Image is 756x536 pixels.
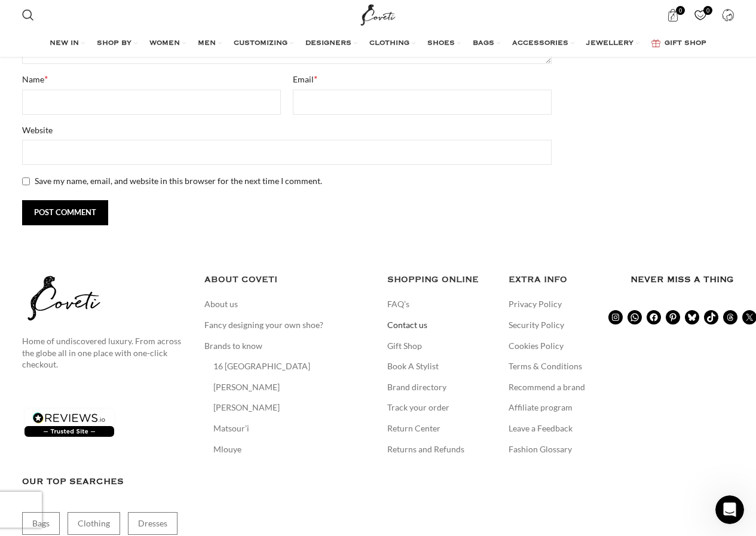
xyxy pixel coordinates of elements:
[35,176,322,186] label: Save my name, email, and website in this browser for the next time I comment.
[387,360,440,372] a: Book A Stylist
[509,319,565,331] a: Security Policy
[234,32,293,56] a: CUSTOMIZING
[387,443,466,455] a: Returns and Refunds
[715,495,744,524] iframe: Intercom live chat
[213,381,281,393] a: [PERSON_NAME]
[234,39,287,48] span: CUSTOMIZING
[688,3,713,27] div: My Wishlist
[665,39,706,48] span: GIFT SHOP
[387,298,411,310] a: FAQ’s
[387,273,491,286] h5: SHOPPING ONLINE
[512,39,568,48] span: ACCESSORIES
[50,39,79,48] span: NEW IN
[586,32,639,56] a: JEWELLERY
[509,273,613,286] h5: EXTRA INFO
[473,32,500,56] a: BAGS
[22,474,187,488] h3: Our Top Searches
[204,298,239,310] a: About us
[387,422,442,434] a: Return Center
[149,39,180,48] span: WOMEN
[509,339,565,351] a: Cookies Policy
[149,32,186,56] a: WOMEN
[509,443,573,455] a: Fashion Glossary
[387,381,448,393] a: Brand directory
[358,9,398,19] a: Site logo
[509,298,563,310] a: Privacy Policy
[630,273,734,286] h3: Never miss a thing
[50,32,85,56] a: NEW IN
[387,402,451,414] a: Track your order
[128,512,177,535] a: Dresses (9,345 items)
[512,32,574,56] a: ACCESSORIES
[293,73,552,86] label: Email
[22,335,187,370] p: Home of undiscovered luxury. From across the globe all in one place with one-click checkout.
[22,200,108,225] input: Post Comment
[22,273,106,323] img: coveti-black-logo_ueqiqk.png
[16,32,740,56] div: Main navigation
[97,32,137,56] a: SHOP BY
[676,6,685,15] span: 0
[213,360,311,372] a: 16 [GEOGRAPHIC_DATA]
[586,39,633,48] span: JEWELLERY
[651,39,660,47] img: GiftBag
[369,32,415,56] a: CLOTHING
[213,402,281,414] a: [PERSON_NAME]
[204,339,264,351] a: Brands to know
[22,406,117,439] img: reviews-trust-logo-2.png
[213,422,250,434] a: Matsour’i
[305,39,351,48] span: DESIGNERS
[22,512,60,535] a: Bags (1,749 items)
[204,319,325,331] a: Fancy designing your own shoe?
[16,3,40,27] a: Search
[204,273,369,286] h5: ABOUT COVETI
[427,39,455,48] span: SHOES
[703,6,712,15] span: 0
[22,124,552,137] label: Website
[369,39,409,48] span: CLOTHING
[688,3,713,27] a: 0
[22,73,281,86] label: Name
[68,512,120,535] a: Clothing (17,479 items)
[651,32,706,56] a: GIFT SHOP
[213,443,243,455] a: Mlouye
[509,422,574,434] a: Leave a Feedback
[661,3,685,27] a: 0
[97,39,131,48] span: SHOP BY
[509,402,574,414] a: Affiliate program
[305,32,357,56] a: DESIGNERS
[509,360,583,372] a: Terms & Conditions
[198,39,216,48] span: MEN
[473,39,494,48] span: BAGS
[387,319,428,331] a: Contact us
[387,339,423,351] a: Gift Shop
[427,32,461,56] a: SHOES
[198,32,222,56] a: MEN
[509,381,586,393] a: Recommend a brand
